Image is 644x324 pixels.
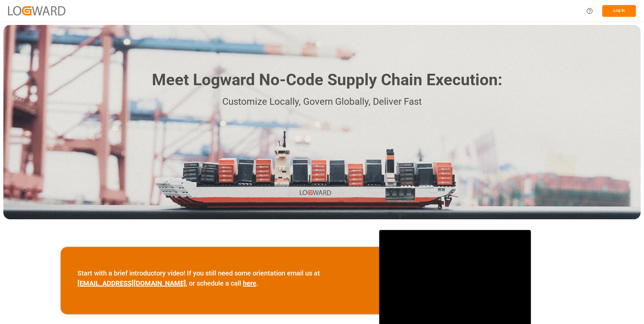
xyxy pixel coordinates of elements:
[77,268,362,288] p: Start with a brief introductory video! If you still need some orientation email us at , or schedu...
[243,279,256,287] a: here
[152,68,502,92] h1: Meet Logward No-Code Supply Chain Execution:
[582,3,597,19] button: Help Center
[8,6,65,15] img: Logward_new_orange.png
[602,5,636,17] button: Log In
[77,279,186,287] a: [EMAIL_ADDRESS][DOMAIN_NAME]
[142,94,502,109] p: Customize Locally, Govern Globally, Deliver Fast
